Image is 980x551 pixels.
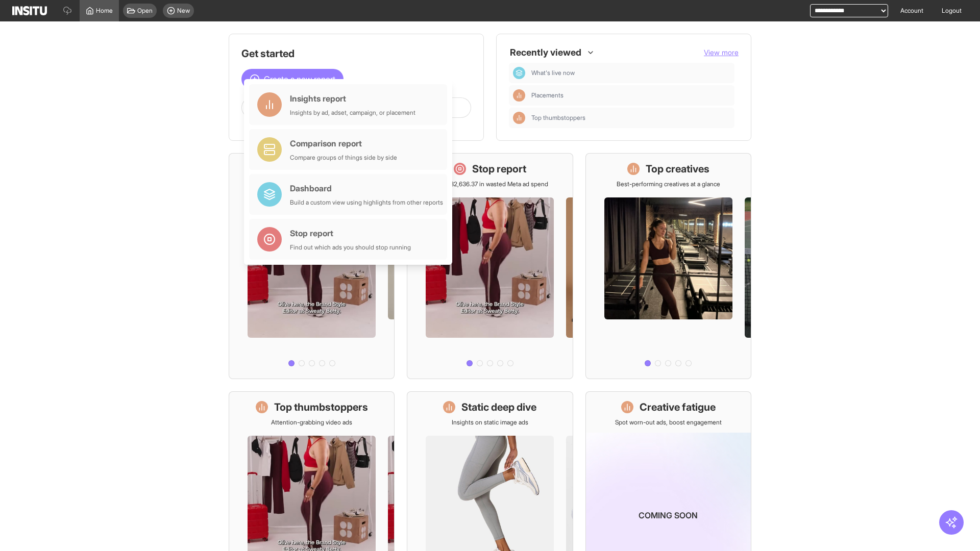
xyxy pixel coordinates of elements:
[704,48,739,57] span: View more
[290,227,411,239] div: Stop report
[177,7,190,15] span: New
[241,46,471,61] h1: Get started
[290,154,397,162] div: Compare groups of things side by side
[290,243,411,252] div: Find out which ads you should stop running
[407,153,573,379] a: Stop reportSave £32,636.37 in wasted Meta ad spend
[472,162,526,176] h1: Stop report
[513,67,525,79] div: Dashboard
[531,69,575,77] span: What's live now
[617,180,720,188] p: Best-performing creatives at a glance
[531,91,563,99] span: Placements
[137,7,153,15] span: Open
[96,7,113,15] span: Home
[274,400,368,414] h1: Top thumbstoppers
[290,182,443,194] div: Dashboard
[241,69,344,89] button: Create a new report
[704,47,739,58] button: View more
[452,418,528,427] p: Insights on static image ads
[290,137,397,149] div: Comparison report
[264,73,335,85] span: Create a new report
[531,91,730,99] span: Placements
[531,114,585,122] span: Top thumbstoppers
[432,180,548,188] p: Save £32,636.37 in wasted Meta ad spend
[585,153,751,379] a: Top creativesBest-performing creatives at a glance
[531,114,730,122] span: Top thumbstoppers
[461,400,536,414] h1: Static deep dive
[290,109,415,117] div: Insights by ad, adset, campaign, or placement
[290,92,415,105] div: Insights report
[290,198,443,207] div: Build a custom view using highlights from other reports
[646,162,709,176] h1: Top creatives
[271,418,352,427] p: Attention-grabbing video ads
[513,112,525,124] div: Insights
[531,69,730,77] span: What's live now
[12,6,47,15] img: Logo
[229,153,395,379] a: What's live nowSee all active ads instantly
[513,89,525,102] div: Insights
